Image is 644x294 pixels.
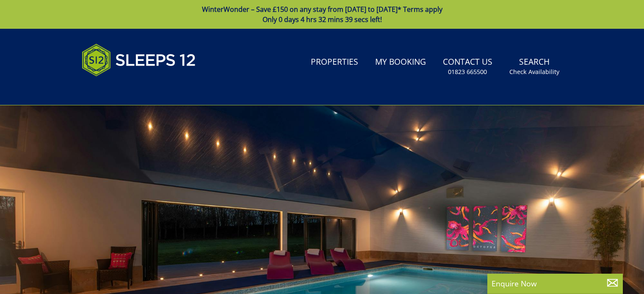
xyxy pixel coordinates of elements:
img: Sleeps 12 [82,39,196,81]
span: Only 0 days 4 hrs 32 mins 39 secs left! [263,15,382,24]
p: Enquire Now [492,278,619,289]
a: My Booking [372,53,429,72]
small: Check Availability [509,68,559,76]
small: 01823 665500 [448,68,487,76]
a: Properties [307,53,362,72]
iframe: Customer reviews powered by Trustpilot [77,86,166,93]
a: SearchCheck Availability [506,53,563,80]
a: Contact Us01823 665500 [439,53,496,80]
